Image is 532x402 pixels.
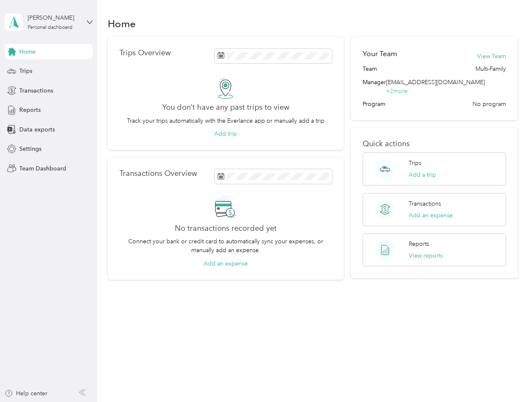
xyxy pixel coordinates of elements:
[119,49,171,57] p: Trips Overview
[363,139,506,148] p: Quick actions
[19,106,41,114] span: Reports
[386,79,485,86] span: [EMAIL_ADDRESS][DOMAIN_NAME]
[409,251,443,260] button: View reports
[119,237,332,255] p: Connect your bank or credit card to automatically sync your expenses, or manually add an expense.
[162,103,289,112] h2: You don’t have any past trips to view
[409,240,429,248] p: Reports
[485,355,532,402] iframe: Everlance-gr Chat Button Frame
[175,224,277,233] h2: No transactions recorded yet
[409,199,441,208] p: Transactions
[5,389,47,398] button: Help center
[475,64,506,73] span: Multi-Family
[19,67,32,75] span: Trips
[409,159,421,167] p: Trips
[204,259,248,268] button: Add an expense
[363,64,377,73] span: Team
[409,170,436,179] button: Add a trip
[386,88,407,95] span: + 2 more
[127,116,324,125] p: Track your trips automatically with the Everlance app or manually add a trip
[363,100,385,108] span: Program
[472,100,506,108] span: No program
[19,86,53,95] span: Transactions
[119,169,197,178] p: Transactions Overview
[363,78,386,95] span: Manager
[19,47,36,56] span: Home
[108,19,136,28] h1: Home
[19,144,42,153] span: Settings
[28,25,73,30] div: Personal dashboard
[409,211,453,220] button: Add an expense
[19,164,66,173] span: Team Dashboard
[19,125,55,134] span: Data exports
[363,49,397,59] h2: Your Team
[28,13,80,22] div: [PERSON_NAME]
[214,129,237,138] button: Add trip
[477,52,506,61] button: View Team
